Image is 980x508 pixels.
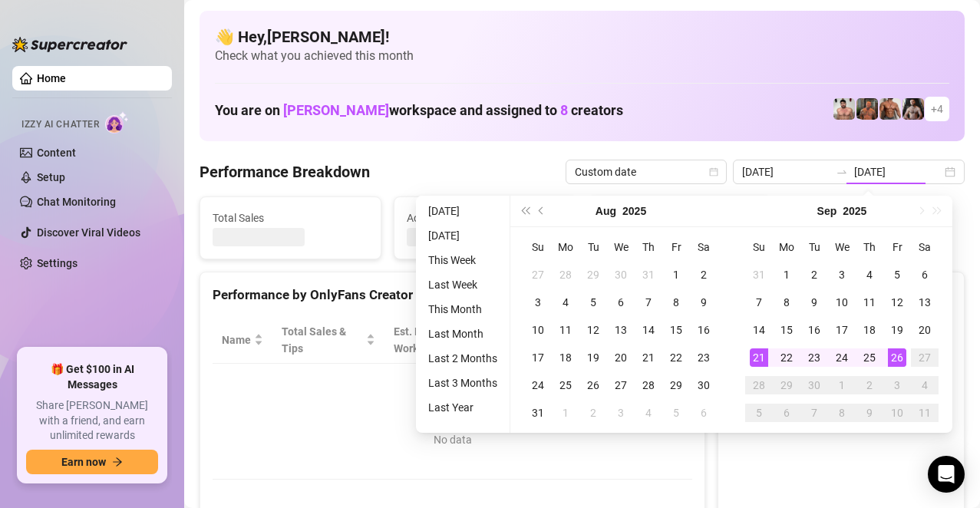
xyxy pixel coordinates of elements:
span: calendar [709,167,718,176]
th: Total Sales & Tips [272,317,384,364]
a: Content [37,147,76,159]
img: logo-BBDzfeDw.svg [12,37,127,52]
div: No data [228,431,677,448]
div: Open Intercom Messenger [928,456,965,493]
th: Name [213,317,272,364]
a: Chat Monitoring [37,196,116,208]
img: BigLiamxxx [856,98,878,120]
span: Custom date [575,160,718,183]
input: End date [854,163,942,180]
span: Share [PERSON_NAME] with a friend, and earn unlimited rewards [26,398,158,444]
span: Total Sales & Tips [282,323,363,357]
span: 🎁 Get $100 in AI Messages [26,362,158,392]
img: Marcus [902,98,924,120]
th: Sales / Hour [497,317,584,364]
span: Name [222,332,251,348]
h4: 👋 Hey, [PERSON_NAME] ! [215,26,949,48]
span: 8 [560,102,568,118]
span: arrow-right [112,457,123,467]
a: Settings [37,257,78,269]
span: Earn now [61,456,106,468]
h4: Performance Breakdown [200,161,370,183]
span: Izzy AI Chatter [21,117,99,132]
div: Sales by OnlyFans Creator [731,285,952,305]
div: Est. Hours Worked [394,323,477,357]
a: Home [37,72,66,84]
img: AI Chatter [105,111,129,134]
a: Setup [37,171,65,183]
th: Chat Conversion [584,317,692,364]
img: David [879,98,901,120]
button: Earn nowarrow-right [26,450,158,474]
span: Messages Sent [602,209,757,226]
span: to [836,166,848,178]
span: Active Chats [407,209,563,226]
h1: You are on workspace and assigned to creators [215,102,623,119]
span: Sales / Hour [506,323,563,357]
div: Performance by OnlyFans Creator [213,285,692,305]
a: Discover Viral Videos [37,226,140,239]
input: Start date [742,163,830,180]
span: swap-right [836,166,848,178]
span: Chat Conversion [593,323,671,357]
span: [PERSON_NAME] [283,102,389,118]
span: + 4 [931,101,943,117]
span: Check what you achieved this month [215,48,949,64]
span: Total Sales [213,209,368,226]
img: Beau [833,98,855,120]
